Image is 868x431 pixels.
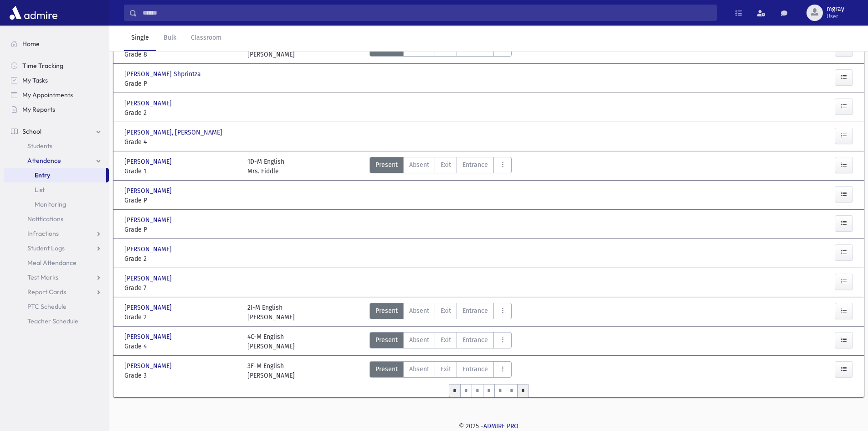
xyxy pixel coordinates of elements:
[27,259,77,267] span: Meal Attendance
[370,332,512,351] div: AttTypes
[22,127,41,135] span: School
[124,137,238,147] span: Grade 4
[22,76,48,84] span: My Tasks
[4,226,109,241] a: Infractions
[124,79,238,88] span: Grade P
[462,306,488,316] span: Entrance
[409,335,429,345] span: Absent
[124,225,238,234] span: Grade P
[4,73,109,88] a: My Tasks
[124,128,224,137] span: [PERSON_NAME], [PERSON_NAME]
[375,335,398,345] span: Present
[4,255,109,270] a: Meal Attendance
[4,124,109,139] a: School
[124,342,238,351] span: Grade 4
[22,91,73,99] span: My Appointments
[124,332,174,342] span: [PERSON_NAME]
[370,361,512,380] div: AttTypes
[124,186,174,196] span: [PERSON_NAME]
[4,285,109,299] a: Report Cards
[4,270,109,285] a: Test Marks
[27,229,59,238] span: Infractions
[441,306,451,316] span: Exit
[441,364,451,374] span: Exit
[27,156,61,165] span: Attendance
[375,160,398,170] span: Present
[22,40,40,48] span: Home
[124,303,174,312] span: [PERSON_NAME]
[827,13,844,20] span: User
[27,273,58,281] span: Test Marks
[409,160,429,170] span: Absent
[124,254,238,264] span: Grade 2
[137,5,716,21] input: Search
[462,364,488,374] span: Entrance
[247,361,295,380] div: 3F-M English [PERSON_NAME]
[247,332,295,351] div: 4C-M English [PERSON_NAME]
[124,361,174,371] span: [PERSON_NAME]
[4,58,109,73] a: Time Tracking
[409,364,429,374] span: Absent
[124,196,238,205] span: Grade P
[124,215,174,225] span: [PERSON_NAME]
[184,26,229,51] a: Classroom
[370,303,512,322] div: AttTypes
[4,168,106,182] a: Entry
[27,215,63,223] span: Notifications
[124,157,174,166] span: [PERSON_NAME]
[4,241,109,255] a: Student Logs
[35,200,66,208] span: Monitoring
[156,26,184,51] a: Bulk
[124,371,238,380] span: Grade 3
[4,212,109,226] a: Notifications
[4,182,109,197] a: List
[462,335,488,345] span: Entrance
[375,364,398,374] span: Present
[370,157,512,176] div: AttTypes
[4,36,109,51] a: Home
[35,186,45,194] span: List
[124,50,238,59] span: Grade 8
[4,197,109,212] a: Monitoring
[27,142,52,150] span: Students
[441,160,451,170] span: Exit
[827,5,844,13] span: mgray
[124,108,238,118] span: Grade 2
[124,69,203,79] span: [PERSON_NAME] Shprintza
[27,288,66,296] span: Report Cards
[124,421,853,431] div: © 2025 -
[4,102,109,117] a: My Reports
[409,306,429,316] span: Absent
[124,26,156,51] a: Single
[247,303,295,322] div: 2I-M English [PERSON_NAME]
[124,283,238,293] span: Grade 7
[124,274,174,283] span: [PERSON_NAME]
[247,157,284,176] div: 1D-M English Mrs. Fiddle
[124,244,174,254] span: [PERSON_NAME]
[124,99,174,108] span: [PERSON_NAME]
[462,160,488,170] span: Entrance
[7,4,60,22] img: AdmirePro
[35,171,50,179] span: Entry
[22,62,63,70] span: Time Tracking
[27,302,67,311] span: PTC Schedule
[27,244,65,252] span: Student Logs
[124,312,238,322] span: Grade 2
[4,88,109,102] a: My Appointments
[22,105,55,114] span: My Reports
[124,166,238,176] span: Grade 1
[4,153,109,168] a: Attendance
[441,335,451,345] span: Exit
[4,314,109,328] a: Teacher Schedule
[4,299,109,314] a: PTC Schedule
[4,139,109,153] a: Students
[27,317,78,325] span: Teacher Schedule
[375,306,398,316] span: Present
